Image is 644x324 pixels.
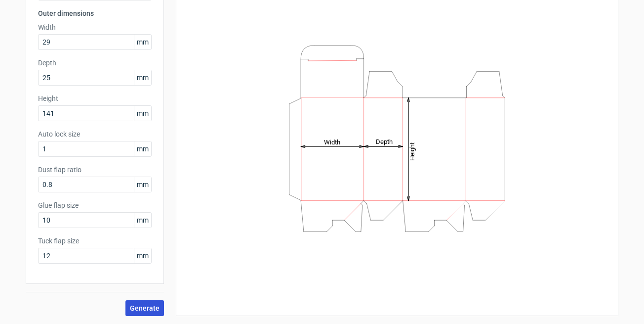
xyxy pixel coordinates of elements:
h3: Outer dimensions [38,8,152,18]
label: Glue flap size [38,200,152,210]
span: mm [134,141,151,156]
span: Generate [130,305,160,312]
span: mm [134,70,151,85]
label: Auto lock size [38,129,152,139]
label: Depth [38,58,152,68]
span: mm [134,248,151,263]
label: Tuck flap size [38,236,152,246]
span: mm [134,106,151,121]
label: Width [38,22,152,32]
span: mm [134,177,151,192]
span: mm [134,213,151,228]
span: mm [134,35,151,49]
button: Generate [125,300,164,316]
tspan: Height [408,142,416,160]
label: Height [38,93,152,103]
tspan: Width [324,138,340,145]
label: Dust flap ratio [38,165,152,175]
tspan: Depth [376,138,393,145]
